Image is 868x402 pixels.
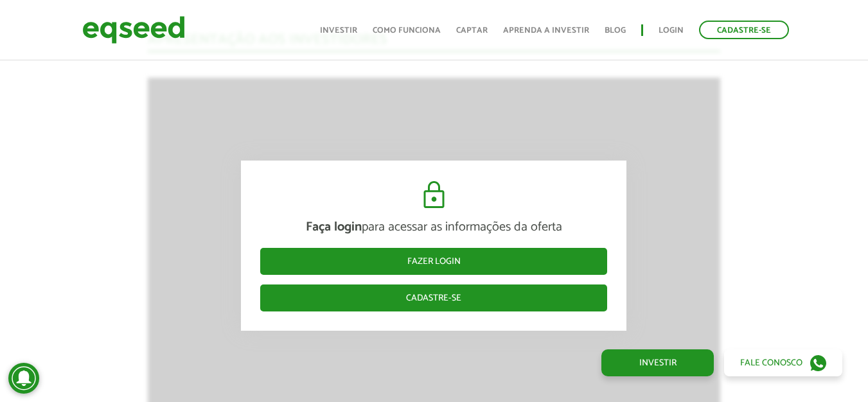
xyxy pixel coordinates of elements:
a: Como funciona [373,26,441,35]
a: Cadastre-se [260,284,607,311]
a: Cadastre-se [699,21,789,39]
a: Investir [320,26,357,35]
p: para acessar as informações da oferta [260,220,607,235]
a: Aprenda a investir [503,26,589,35]
a: Investir [601,349,714,376]
a: Captar [456,26,488,35]
strong: Faça login [306,216,362,238]
a: Fale conosco [724,349,842,376]
a: Blog [605,26,626,35]
img: EqSeed [82,13,185,47]
a: Login [659,26,684,35]
a: Fazer login [260,248,607,275]
img: cadeado.svg [418,180,450,211]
